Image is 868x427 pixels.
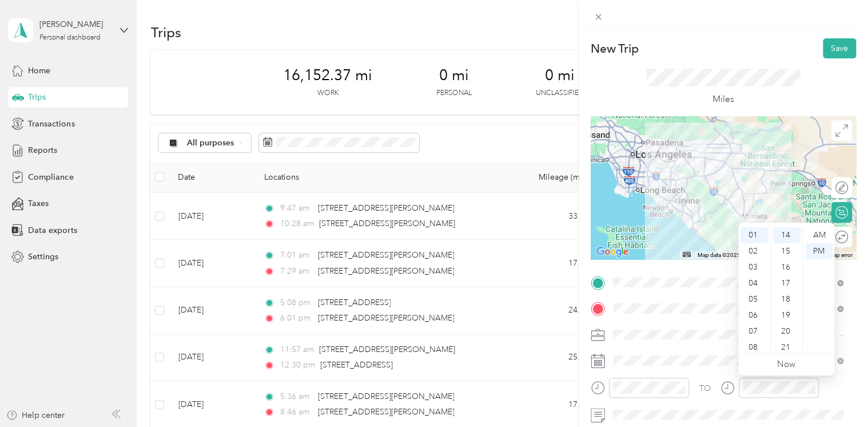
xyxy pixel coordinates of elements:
[777,359,795,370] a: Now
[740,227,768,243] div: 01
[773,259,801,275] div: 16
[683,252,691,257] button: Keyboard shortcuts
[740,339,768,355] div: 08
[773,227,801,243] div: 14
[773,291,801,307] div: 18
[804,363,868,427] iframe: Everlance-gr Chat Button Frame
[773,323,801,339] div: 20
[805,243,833,259] div: PM
[773,307,801,323] div: 19
[773,243,801,259] div: 15
[740,291,768,307] div: 05
[823,38,856,58] button: Save
[773,339,801,355] div: 21
[594,244,631,259] img: Google
[698,252,777,258] span: Map data ©2025 Google, INEGI
[740,307,768,323] div: 06
[740,323,768,339] div: 07
[740,259,768,275] div: 03
[805,227,833,243] div: AM
[594,244,631,259] a: Open this area in Google Maps (opens a new window)
[591,41,639,57] p: New Trip
[740,275,768,291] div: 04
[773,275,801,291] div: 17
[712,92,734,106] p: Miles
[740,243,768,259] div: 02
[699,382,711,394] div: TO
